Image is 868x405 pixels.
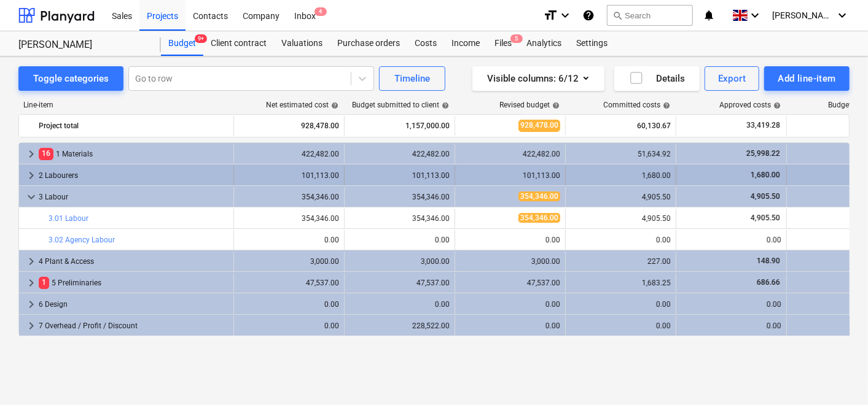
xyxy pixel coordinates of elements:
div: Net estimated cost [266,101,338,109]
div: 2 Labourers [39,166,229,185]
div: 3 Labour [39,187,229,207]
div: 4,905.50 [571,214,671,223]
div: Revised budget [499,101,560,109]
a: Costs [407,31,444,56]
div: 422,482.00 [460,150,560,158]
button: Visible columns:6/12 [472,66,604,91]
div: 0.00 [239,236,339,244]
span: 148.90 [756,256,781,265]
div: 928,478.00 [239,116,339,136]
a: Budget9+ [161,31,203,56]
div: 354,346.00 [239,214,339,223]
div: 0.00 [460,236,560,244]
div: 422,482.00 [350,150,450,158]
div: Visible columns : 6/12 [487,71,590,87]
span: 16 [39,148,53,160]
span: 4,905.50 [749,214,781,222]
span: 33,419.28 [745,120,781,131]
a: Purchase orders [330,31,407,56]
span: keyboard_arrow_down [24,190,39,204]
button: Add line-item [764,66,850,91]
div: 0.00 [460,300,560,309]
div: Details [629,71,685,87]
div: 101,113.00 [350,171,450,180]
span: 5 [510,34,523,43]
span: keyboard_arrow_right [24,147,39,161]
a: Analytics [519,31,569,56]
span: 928,478.00 [518,120,560,131]
div: 228,522.00 [350,322,450,330]
div: 4,905.50 [571,193,671,201]
div: Chat Widget [807,346,868,405]
div: Budget [161,31,203,56]
a: Files5 [487,31,519,56]
span: help [329,102,338,109]
button: Timeline [379,66,445,91]
span: help [439,102,449,109]
a: Valuations [274,31,330,56]
button: Details [614,66,700,91]
a: 3.01 Labour [49,214,88,223]
a: Settings [569,31,615,56]
span: keyboard_arrow_right [24,318,39,333]
span: 25,998.22 [745,149,781,158]
div: Timeline [394,71,430,87]
div: 0.00 [571,236,671,244]
div: 3,000.00 [350,257,450,266]
div: 51,634.92 [571,150,671,158]
button: Toggle categories [18,66,123,91]
div: 101,113.00 [239,171,339,180]
div: 0.00 [239,300,339,309]
div: Toggle categories [33,71,109,87]
div: 5 Preliminaries [39,273,229,293]
div: 354,346.00 [350,214,450,223]
span: keyboard_arrow_right [24,297,39,312]
span: help [771,102,781,109]
div: 0.00 [350,300,450,309]
div: 7 Overhead / Profit / Discount [39,316,229,336]
div: Line-item [18,101,233,109]
div: 0.00 [350,236,450,244]
div: [PERSON_NAME] [18,39,146,52]
div: 4 Plant & Access [39,252,229,271]
div: 0.00 [681,300,781,309]
div: 0.00 [460,322,560,330]
div: Add line-item [778,71,836,87]
div: Project total [39,116,229,136]
a: Income [444,31,487,56]
div: 0.00 [681,236,781,244]
span: 4 [315,7,327,16]
a: 3.02 Agency Labour [49,236,115,244]
div: 1 Materials [39,144,229,164]
div: Approved costs [719,101,781,109]
a: Client contract [203,31,274,56]
span: 354,346.00 [518,191,560,201]
div: 354,346.00 [350,193,450,201]
div: 47,537.00 [239,279,339,287]
div: Export [718,71,746,87]
div: 354,346.00 [239,193,339,201]
div: 6 Design [39,295,229,314]
div: 0.00 [571,322,671,330]
button: Export [705,66,760,91]
div: 47,537.00 [460,279,560,287]
div: Budget submitted to client [352,101,449,109]
span: 686.66 [756,278,781,287]
span: 354,346.00 [518,213,560,223]
div: 227.00 [571,257,671,266]
div: 47,537.00 [350,279,450,287]
span: help [550,102,560,109]
div: 1,683.25 [571,279,671,287]
div: 1,157,000.00 [350,116,450,136]
span: keyboard_arrow_right [24,254,39,269]
span: 4,905.50 [749,192,781,201]
span: help [660,102,670,109]
div: 3,000.00 [239,257,339,266]
span: keyboard_arrow_right [24,168,39,183]
div: 422,482.00 [239,150,339,158]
